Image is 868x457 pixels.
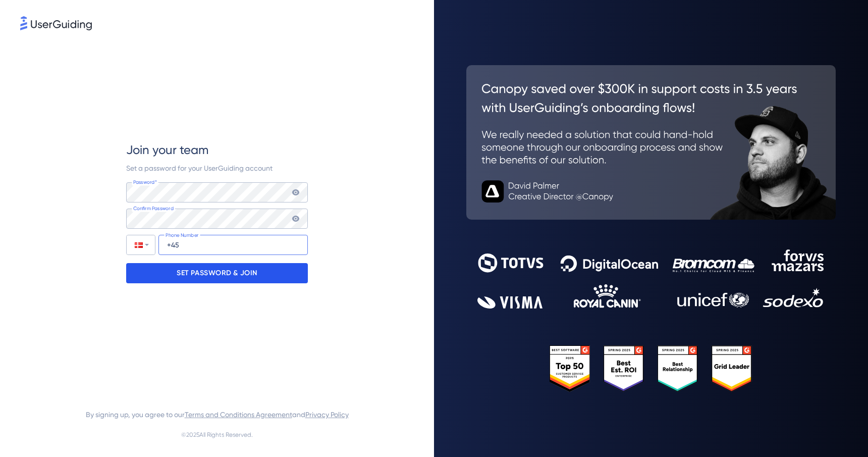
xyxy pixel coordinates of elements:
input: Phone Number [158,235,308,255]
img: 26c0aa7c25a843aed4baddd2b5e0fa68.svg [466,65,836,220]
span: By signing up, you agree to our and [86,409,349,421]
span: Set a password for your UserGuiding account [126,164,273,172]
img: 25303e33045975176eb484905ab012ff.svg [550,345,753,392]
span: Join your team [126,142,208,158]
img: 8faab4ba6bc7696a72372aa768b0286c.svg [20,16,92,30]
p: SET PASSWORD & JOIN [177,265,257,281]
div: Denmark: + 45 [127,235,155,255]
span: © 2025 All Rights Reserved. [181,429,253,441]
a: Terms and Conditions Agreement [185,411,292,419]
a: Privacy Policy [305,411,349,419]
img: 9302ce2ac39453076f5bc0f2f2ca889b.svg [477,249,825,309]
